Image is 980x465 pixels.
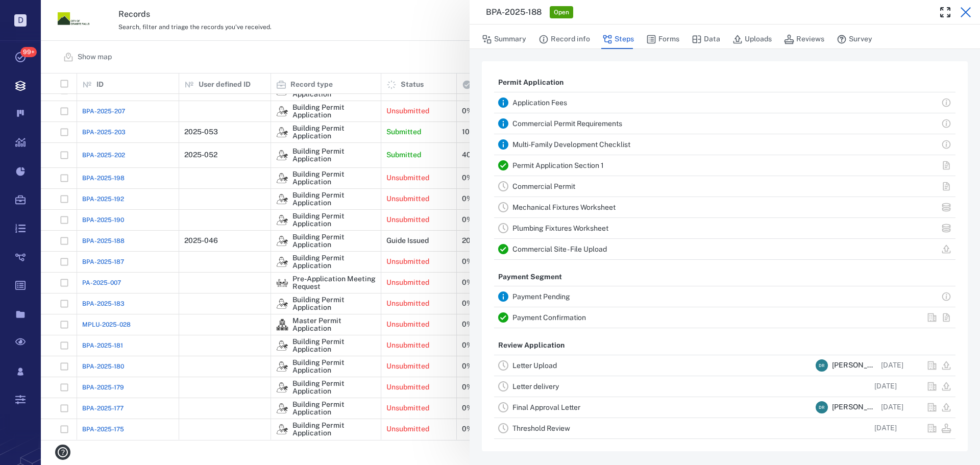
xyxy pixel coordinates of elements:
[602,30,634,49] button: Steps
[486,6,542,18] h3: BPA-2025-188
[512,382,559,390] a: Letter delivery
[816,401,828,413] div: D R
[494,268,566,286] p: Payment Segment
[784,30,824,49] button: Reviews
[494,74,568,92] p: Permit Application
[874,381,897,391] p: [DATE]
[552,8,571,17] span: Open
[837,30,872,49] button: Survey
[494,336,569,355] p: Review Application
[512,313,586,322] a: Payment Confirmation
[20,47,37,57] span: 99+
[512,203,616,211] a: Mechanical Fixtures Worksheet
[832,360,877,371] span: [PERSON_NAME]
[538,30,590,49] button: Record info
[14,14,27,27] p: D
[881,402,903,412] p: [DATE]
[646,30,679,49] button: Forms
[732,30,772,49] button: Uploads
[832,402,877,412] span: [PERSON_NAME]
[512,245,607,253] a: Commercial Site - File Upload
[512,99,567,107] a: Application Fees
[512,292,570,301] a: Payment Pending
[881,360,903,371] p: [DATE]
[512,403,580,411] a: Final Approval Letter
[935,2,955,22] button: Toggle Fullscreen
[23,7,44,16] span: Help
[955,2,976,22] button: Close
[512,119,622,128] a: Commercial Permit Requirements
[482,30,526,49] button: Summary
[816,359,828,372] div: D R
[512,140,630,149] a: Multi-Family Development Checklist
[512,224,608,232] a: Plumbing Fixtures Worksheet
[692,30,720,49] button: Data
[512,182,575,190] a: Commercial Permit
[512,361,557,370] a: Letter Upload
[512,161,604,169] a: Permit Application Section 1
[512,424,570,432] a: Threshold Review
[874,423,897,433] p: [DATE]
